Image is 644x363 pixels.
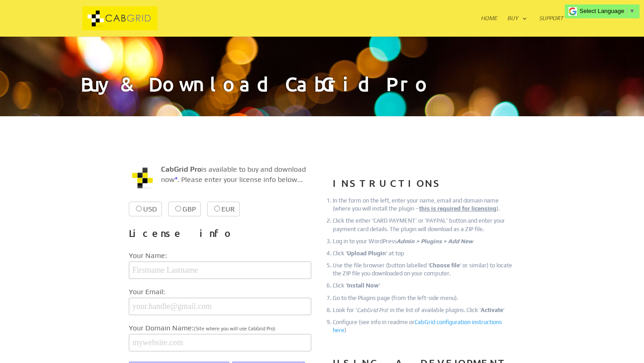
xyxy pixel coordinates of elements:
a: Buy [507,15,527,37]
h3: INSTRUCTIONS [333,174,515,197]
span: ▼ [629,8,635,14]
label: Your Email: [129,286,311,298]
li: Click ‘ ‘ at top [333,249,515,257]
a: Select Language​ [580,8,635,14]
input: mywebsite.com [129,334,311,351]
li: Look for ‘ ‘ in the list of available plugins. Click ‘ ‘ [333,306,515,314]
input: EUR [214,206,220,211]
input: GBP [175,206,181,211]
strong: Activate [481,307,503,313]
label: USD [129,202,162,216]
label: GBP [168,202,201,216]
strong: Install Now [347,282,379,289]
label: Your Name: [129,250,311,262]
strong: CabGrid Pro [161,165,201,173]
input: your.handle@gmail.com [129,298,311,315]
p: is available to buy and download now . Please enter your license info below... [129,165,311,192]
li: Log in to your WordPress [333,237,515,245]
img: CabGrid WordPress Plugin [129,165,156,191]
strong: Upload Plugin [347,250,386,257]
em: Admin > Plugins > Add New [397,238,473,245]
input: USD [136,206,142,211]
label: Your Domain Name: [129,322,311,334]
li: Click ‘ ‘ [333,282,515,290]
u: this is required for licensing [419,205,496,212]
a: Support [539,15,563,37]
li: Use the file browser (button labelled ‘ ‘ or similar) to locate the ZIP file you downloaded on yo... [333,262,515,278]
li: Configure (see info in readme or ) [333,318,515,334]
li: Go to the Plugins page (from the left-side menu). [333,294,515,302]
span: (Site where you will use CabGrid Pro) [194,326,275,331]
a: CabGrid configuration instructions here [333,319,502,333]
span: Select Language [580,8,624,14]
strong: Choose file [429,262,460,269]
input: Firstname Lastname [129,262,311,279]
li: In the form on the left, enter your name, email and domain name (where you will install the plugi... [333,197,515,213]
li: Click the either ‘CARD PAYMENT’ or 'PAYPAL' button and enter your payment card details. The plugi... [333,217,515,233]
span: ​ [627,8,627,14]
a: Home [481,15,497,37]
em: CabGrid Pro [357,307,387,313]
h1: Buy & Download CabGrid Pro [80,74,563,116]
h3: License info [129,224,311,247]
label: EUR [207,202,240,216]
img: CabGrid [82,6,157,31]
